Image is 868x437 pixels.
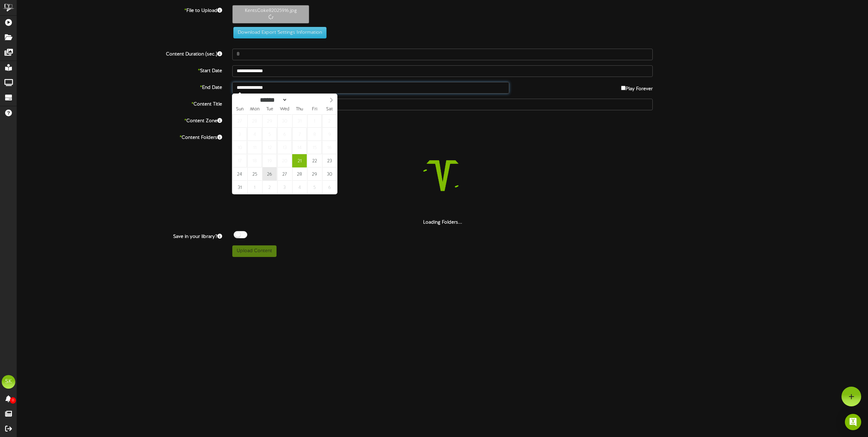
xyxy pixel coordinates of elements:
[262,181,277,194] span: September 2, 2025
[232,114,247,128] span: July 27, 2025
[322,128,337,141] span: August 9, 2025
[277,181,292,194] span: September 3, 2025
[232,141,247,154] span: August 10, 2025
[621,86,625,90] input: Play Forever
[247,114,262,128] span: July 28, 2025
[233,27,327,38] button: Download Export Settings Information
[322,167,337,181] span: August 30, 2025
[247,128,262,141] span: August 4, 2025
[292,128,307,141] span: August 7, 2025
[292,107,307,112] span: Thu
[12,99,227,108] label: Content Title
[277,114,292,128] span: July 30, 2025
[322,141,337,154] span: August 16, 2025
[12,115,227,125] label: Content Zone
[322,154,337,167] span: August 23, 2025
[307,141,322,154] span: August 15, 2025
[12,231,227,240] label: Save in your library?
[322,114,337,128] span: August 2, 2025
[12,49,227,58] label: Content Duration (sec.)
[277,154,292,167] span: August 20, 2025
[12,5,227,14] label: File to Upload
[307,128,322,141] span: August 8, 2025
[232,107,247,112] span: Sun
[247,107,262,112] span: Mon
[322,107,337,112] span: Sat
[287,96,312,103] input: Year
[307,114,322,128] span: August 1, 2025
[262,114,277,128] span: July 29, 2025
[423,220,462,225] strong: Loading Folders...
[12,82,227,91] label: End Date
[307,181,322,194] span: September 5, 2025
[262,154,277,167] span: August 19, 2025
[232,181,247,194] span: August 31, 2025
[307,107,322,112] span: Fri
[307,154,322,167] span: August 22, 2025
[277,107,292,112] span: Wed
[292,167,307,181] span: August 28, 2025
[10,397,16,404] span: 0
[277,141,292,154] span: August 13, 2025
[12,132,227,141] label: Content Folders
[2,375,15,389] div: SK
[247,154,262,167] span: August 18, 2025
[262,107,277,112] span: Tue
[292,154,307,167] span: August 21, 2025
[232,99,653,110] input: Title of this Content
[399,132,486,219] img: loading-spinner-5.png
[232,128,247,141] span: August 3, 2025
[262,141,277,154] span: August 12, 2025
[322,181,337,194] span: September 6, 2025
[232,154,247,167] span: August 17, 2025
[292,141,307,154] span: August 14, 2025
[230,30,327,35] a: Download Export Settings Information
[277,128,292,141] span: August 6, 2025
[307,167,322,181] span: August 29, 2025
[247,181,262,194] span: September 1, 2025
[12,65,227,75] label: Start Date
[247,167,262,181] span: August 25, 2025
[247,141,262,154] span: August 11, 2025
[292,181,307,194] span: September 4, 2025
[232,245,277,257] button: Upload Content
[292,114,307,128] span: July 31, 2025
[277,167,292,181] span: August 27, 2025
[262,128,277,141] span: August 5, 2025
[232,167,247,181] span: August 24, 2025
[845,414,861,430] div: Open Intercom Messenger
[262,167,277,181] span: August 26, 2025
[621,82,653,93] label: Play Forever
